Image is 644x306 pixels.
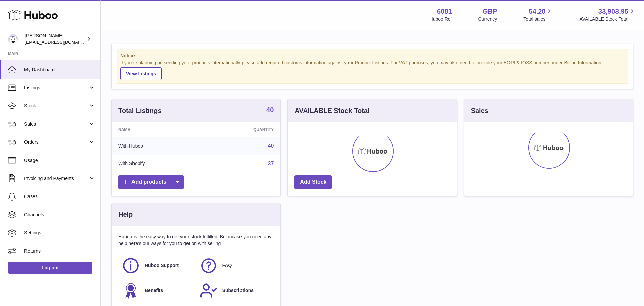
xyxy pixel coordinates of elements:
span: Orders [24,139,88,145]
a: 33,903.95 AVAILABLE Stock Total [579,7,636,23]
span: Subscriptions [222,287,254,294]
a: 40 [266,106,274,115]
span: Settings [24,230,95,236]
div: Currency [478,16,497,23]
th: Name [112,122,203,137]
a: Add Stock [294,175,332,189]
p: Huboo is the easy way to get your stock fulfilled. But incase you need any help here's our ways f... [118,234,274,247]
span: Sales [24,121,88,127]
span: AVAILABLE Stock Total [579,16,636,23]
div: [PERSON_NAME] [25,33,85,45]
div: If you're planning on sending your products internationally please add required customs informati... [120,60,624,80]
td: With Shopify [112,155,203,172]
a: Huboo Support [122,257,193,275]
h3: AVAILABLE Stock Total [294,106,369,115]
h3: Total Listings [118,106,162,115]
strong: GBP [483,7,497,16]
span: Listings [24,85,88,91]
h3: Help [118,210,133,219]
h3: Sales [471,106,488,115]
span: Stock [24,103,88,109]
span: 54.20 [529,7,545,16]
span: Benefits [145,287,163,294]
a: FAQ [200,257,271,275]
a: Log out [8,262,92,274]
span: [EMAIL_ADDRESS][DOMAIN_NAME] [25,39,99,45]
th: Quantity [203,122,280,137]
a: Subscriptions [200,281,271,300]
img: internalAdmin-6081@internal.huboo.com [8,34,18,44]
span: Huboo Support [145,262,179,269]
a: 40 [268,143,274,149]
td: With Huboo [112,137,203,155]
span: Returns [24,248,95,254]
a: 54.20 Total sales [523,7,553,23]
a: 37 [268,161,274,166]
span: Cases [24,193,95,200]
span: Total sales [523,16,553,23]
div: Huboo Ref [430,16,452,23]
strong: 6081 [437,7,452,16]
span: Usage [24,157,95,164]
span: 33,903.95 [598,7,628,16]
a: Add products [118,175,184,189]
span: Channels [24,212,95,218]
strong: 40 [266,106,274,113]
strong: Notice [120,53,624,59]
a: Benefits [122,281,193,300]
span: Invoicing and Payments [24,175,88,182]
a: View Listings [120,67,162,80]
span: FAQ [222,262,232,269]
span: My Dashboard [24,67,95,73]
